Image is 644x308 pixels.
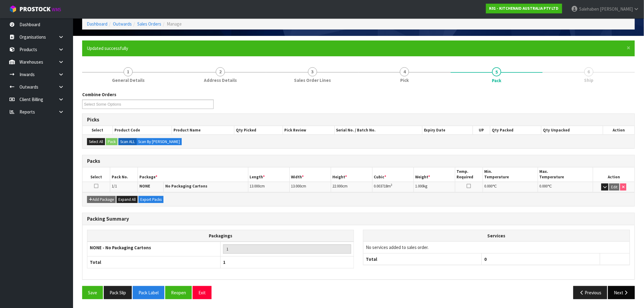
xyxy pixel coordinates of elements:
[87,45,128,51] span: Updated successfully
[104,286,132,299] button: Pack Slip
[138,167,248,182] th: Package
[193,286,212,299] button: Exit
[334,126,422,135] th: Serial No. / Batch No.
[455,167,483,182] th: Temp. Required
[573,286,607,299] button: Previous
[489,6,559,11] strong: K01 - KITCHENAID AUSTRALIA PTY LTD
[165,286,192,299] button: Reopen
[363,242,630,253] td: No services added to sales order.
[363,253,482,265] th: Total
[415,184,424,189] span: 1.000
[593,167,635,182] th: Action
[414,182,455,192] td: kg
[112,184,117,189] span: 1/1
[283,126,334,135] th: Pick Review
[87,230,354,242] th: Packagings
[600,6,633,12] span: [PERSON_NAME]
[490,126,541,135] th: Qty Packed
[363,230,630,242] th: Services
[486,4,562,13] a: K01 - KITCHENAID AUSTRALIA PTY LTD
[87,138,105,145] button: Select All
[139,184,150,189] strong: NONE
[136,138,182,145] label: Scan By [PERSON_NAME]
[603,126,635,135] th: Action
[541,126,603,135] th: Qty Unpacked
[308,67,317,76] span: 3
[82,91,116,98] label: Combine Orders
[483,167,538,182] th: Min. Temperature
[87,196,116,203] button: Add Package
[118,138,137,145] label: Scan ALL
[372,182,414,192] td: m
[538,167,593,182] th: Max. Temperature
[87,21,107,27] a: Dashboard
[124,67,133,76] span: 1
[165,184,207,189] strong: No Packaging Cartons
[234,126,283,135] th: Qty Picked
[492,77,502,84] span: Pack
[216,67,225,76] span: 2
[289,167,331,182] th: Width
[87,158,630,164] h3: Packs
[400,67,409,76] span: 4
[538,182,593,192] td: ℃
[492,67,501,76] span: 5
[113,21,132,27] a: Outwards
[112,77,145,83] span: General Details
[138,196,163,203] button: Export Packs
[374,184,388,189] span: 0.003718
[82,167,110,182] th: Select
[90,245,151,250] strong: NONE - No Packaging Cartons
[133,286,164,299] button: Pack Label
[204,77,237,83] span: Address Details
[609,184,619,191] button: Edit
[167,21,182,27] span: Manage
[87,216,630,222] h3: Packing Summary
[608,286,635,299] button: Next
[250,184,260,189] span: 13.000
[400,77,409,83] span: Pick
[106,138,117,145] button: Pack
[19,5,51,13] span: ProStock
[172,126,234,135] th: Product Name
[422,126,473,135] th: Expiry Date
[331,167,372,182] th: Height
[584,67,593,76] span: 6
[484,256,487,262] span: 0
[294,77,331,83] span: Sales Order Lines
[248,182,289,192] td: cm
[333,184,343,189] span: 22.000
[540,184,548,189] span: 0.000
[248,167,289,182] th: Length
[87,257,221,268] th: Total
[137,21,161,27] a: Sales Orders
[82,126,113,135] th: Select
[117,196,138,203] button: Expand All
[391,183,393,187] sup: 3
[291,184,301,189] span: 13.000
[118,197,136,202] span: Expand All
[82,286,103,299] button: Save
[87,117,630,123] h3: Picks
[289,182,331,192] td: cm
[223,259,226,265] span: 1
[9,5,17,13] img: cube-alt.png
[372,167,414,182] th: Cubic
[331,182,372,192] td: cm
[473,126,490,135] th: UP
[52,7,61,12] small: WMS
[113,126,172,135] th: Product Code
[110,167,138,182] th: Pack No.
[483,182,538,192] td: ℃
[414,167,455,182] th: Weight
[584,77,593,83] span: Ship
[82,87,635,304] span: Pack
[579,6,599,12] span: Salehaben
[627,44,631,52] span: ×
[485,184,493,189] span: 0.000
